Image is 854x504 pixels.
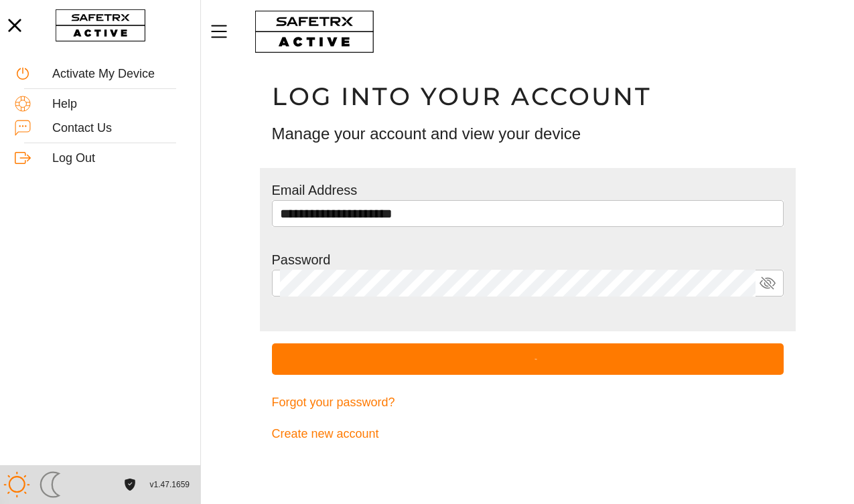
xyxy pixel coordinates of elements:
img: ModeDark.svg [37,471,64,498]
div: Activate My Device [52,67,186,82]
div: Contact Us [52,121,186,136]
a: Forgot your password? [272,387,784,418]
span: v1.47.1659 [150,478,190,492]
h1: Log into your account [272,81,784,112]
button: v1.47.1659 [142,474,198,496]
img: ModeLight.svg [3,471,30,498]
h3: Manage your account and view your device [272,122,784,145]
img: ContactUs.svg [15,120,31,136]
span: Forgot your password? [272,392,395,413]
label: Email Address [272,183,358,197]
div: Help [52,97,186,112]
img: Help.svg [15,96,31,112]
button: Menu [208,17,241,46]
a: Create new account [272,418,784,450]
label: Password [272,252,331,267]
a: License Agreement [121,479,139,490]
span: Create new account [272,424,379,444]
div: Log Out [52,151,186,166]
